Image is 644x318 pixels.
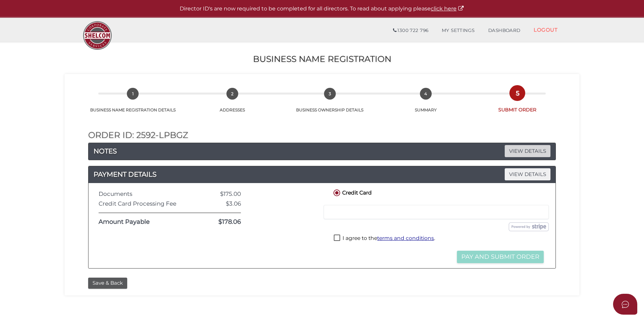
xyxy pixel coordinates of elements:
[88,169,556,180] a: PAYMENT DETAILSVIEW DETAILS
[184,95,281,113] a: 2ADDRESSES
[94,201,192,207] div: Credit Card Processing Fee
[505,168,550,180] span: VIEW DETAILS
[377,235,434,241] a: terms and conditions
[332,188,372,197] label: Credit Card
[431,5,464,12] a: click here
[192,219,246,225] div: $178.06
[472,95,563,113] a: 5SUBMIT ORDER
[481,24,527,37] a: DASHBOARD
[511,87,523,99] span: 5
[420,88,432,100] span: 4
[379,95,472,113] a: 4SUMMARY
[88,169,556,180] h4: PAYMENT DETAILS
[192,201,246,207] div: $3.06
[80,18,115,53] img: Logo
[527,23,564,37] a: LOGOUT
[94,219,192,225] div: Amount Payable
[81,95,184,113] a: 1BUSINESS NAME REGISTRATION DETAILS
[613,294,637,315] button: Open asap
[88,278,127,289] button: Save & Back
[94,191,192,197] div: Documents
[509,222,549,231] img: stripe.png
[192,191,246,197] div: $175.00
[334,235,435,243] label: I agree to the .
[17,5,627,13] p: Director ID's are now required to be completed for all directors. To read about applying please
[127,88,139,100] span: 1
[457,251,544,263] button: Pay and Submit Order
[386,24,435,37] a: 1300 722 796
[88,131,556,140] h2: Order ID: 2592-lpbGz
[88,146,556,156] h4: NOTES
[226,88,238,100] span: 2
[281,95,379,113] a: 3BUSINESS OWNERSHIP DETAILS
[324,88,336,100] span: 3
[88,146,556,156] a: NOTESVIEW DETAILS
[505,145,550,157] span: VIEW DETAILS
[435,24,481,37] a: MY SETTINGS
[328,209,544,215] iframe: Secure card payment input frame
